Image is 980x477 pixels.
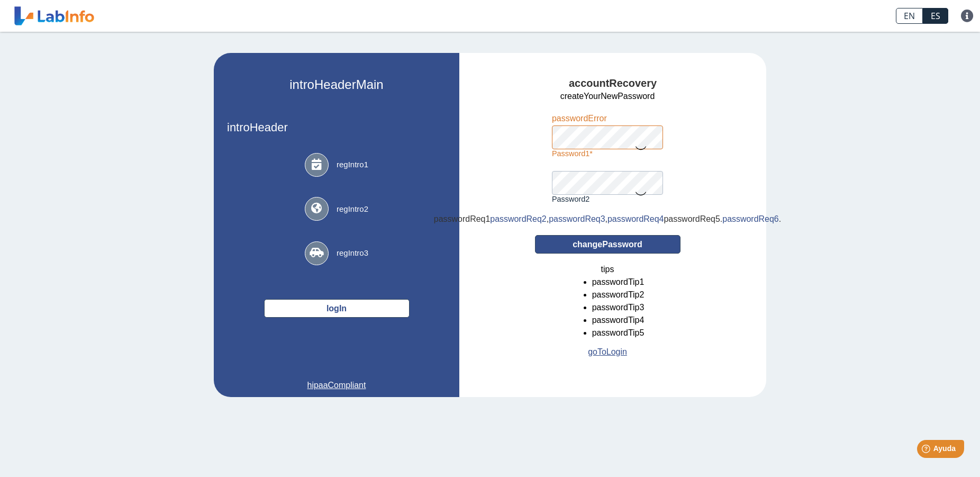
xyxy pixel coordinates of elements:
button: changePassword [535,235,680,254]
span: regIntro1 [337,159,368,171]
a: hipaaCompliant [227,379,446,392]
span: passwordReq2 [490,214,546,223]
h4: accountRecovery [475,77,750,90]
label: password1 [552,149,663,158]
span: passwordReq3 [549,214,605,223]
li: passwordTip5 [592,327,645,339]
h2: introHeaderMain [289,77,383,93]
button: logIn [264,299,410,318]
span: regIntro3 [337,247,368,259]
span: passwordReq4 [607,214,664,223]
span: passwordReq6 [722,214,778,223]
li: passwordTip4 [592,314,645,327]
iframe: Help widget launcher [886,436,968,465]
a: goToLogin [588,346,627,358]
span: passwordReq5 [664,214,720,223]
span: createYourNewPassword [560,90,655,103]
a: EN [896,8,923,24]
h3: introHeader [227,121,446,134]
div: , , . . [434,213,781,226]
div: passwordError [552,112,607,125]
label: password2 [552,195,663,203]
span: tips [601,263,614,276]
li: passwordTip3 [592,301,645,314]
li: passwordTip1 [592,276,645,289]
span: passwordReq1 [434,214,490,223]
span: regIntro2 [337,203,368,215]
a: ES [923,8,948,24]
li: passwordTip2 [592,289,645,301]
